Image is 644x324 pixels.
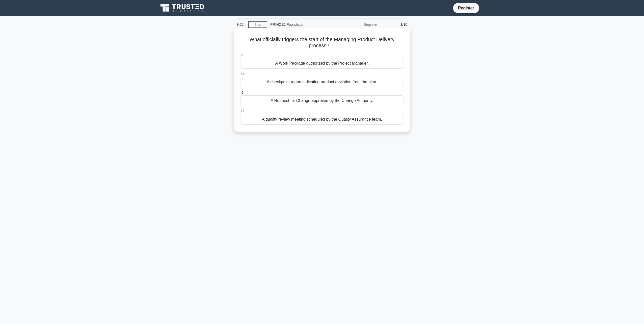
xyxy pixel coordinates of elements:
[248,21,267,28] a: Stop
[241,109,245,113] span: d.
[241,71,245,76] span: b.
[240,95,404,106] div: A Request for Change approved by the Change Authority.
[241,53,245,57] span: a.
[381,19,410,30] div: 1/10
[240,36,404,49] h5: What officially triggers the start of the Managing Product Delivery process?
[241,90,244,94] span: c.
[267,19,337,30] div: PRINCE2 Foundation
[240,114,404,125] div: A quality review meeting scheduled by the Quality Assurance team.
[240,58,404,69] div: A Work Package authorized by the Project Manager.
[240,77,404,87] div: A checkpoint report indicating product deviation from the plan.
[455,5,477,11] a: Register
[337,19,381,30] div: Beginner
[234,19,248,30] div: 9:22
